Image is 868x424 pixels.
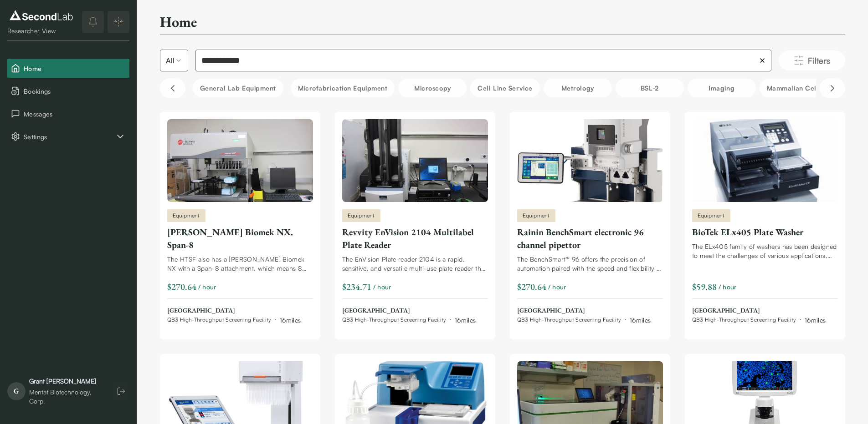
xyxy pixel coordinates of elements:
[348,212,375,220] span: Equipment
[29,388,104,406] div: Mentat Biotechnology, Corp.
[24,86,126,96] span: Bookings
[342,255,488,273] div: The EnVision Plate reader 2104 is a rapid, sensitive, and versatile multi-use plate reader that a...
[7,8,75,23] img: logo
[24,109,126,119] span: Messages
[167,119,313,325] a: Beckman-Coulter Biomek NX. Span-8Equipment[PERSON_NAME] Biomek NX. Span-8The HTSF also has a [PER...
[808,54,831,67] span: Filters
[517,316,621,323] span: QB3 High-Throughput Screening Facility
[167,119,313,202] img: Beckman-Coulter Biomek NX. Span-8
[517,280,546,293] div: $270.64
[698,212,725,220] span: Equipment
[280,315,301,325] div: 16 miles
[517,119,663,325] a: Rainin BenchSmart electronic 96 channel pipettorEquipmentRainin BenchSmart electronic 96 channel ...
[24,64,126,73] span: Home
[29,377,104,386] div: Grant [PERSON_NAME]
[24,132,115,141] span: Settings
[692,280,717,293] div: $59.88
[692,242,838,260] div: The ELx405 family of washers has been designed to meet the challenges of various applications, re...
[805,315,826,325] div: 16 miles
[342,316,447,323] span: QB3 High-Throughput Screening Facility
[616,79,684,97] button: BSL-2
[517,226,663,251] div: Rainin BenchSmart electronic 96 channel pipettor
[523,212,550,220] span: Equipment
[7,127,129,146] div: Settings sub items
[517,255,663,273] div: The BenchSmart™ 96 offers the precision of automation paired with the speed and flexibility of ma...
[342,119,488,325] a: Revvity EnVision 2104 Multilabel Plate ReaderEquipmentRevvity EnVision 2104 Multilabel Plate Read...
[398,79,467,97] button: Microscopy
[692,119,838,325] a: BioTek ELx405 Plate WasherEquipmentBioTek ELx405 Plate WasherThe ELx405 family of washers has bee...
[160,50,188,71] button: Select listing type
[167,255,313,273] div: The HTSF also has a [PERSON_NAME] Biomek NX with a Span-8 attachment, which means 8 independently...
[688,79,756,97] button: Imaging
[692,119,838,202] img: BioTek ELx405 Plate Washer
[108,11,129,33] button: Expand/Collapse sidebar
[342,280,371,293] div: $234.71
[167,280,196,293] div: $270.64
[779,50,845,71] button: Filters
[548,282,566,292] span: / hour
[820,78,845,98] button: Scroll right
[692,226,838,238] div: BioTek ELx405 Plate Washer
[173,212,200,220] span: Equipment
[7,59,129,78] button: Home
[7,81,129,101] button: Bookings
[193,79,284,97] button: General Lab equipment
[291,79,395,97] button: Microfabrication Equipment
[455,315,476,325] div: 16 miles
[167,306,301,315] span: [GEOGRAPHIC_DATA]
[692,306,826,315] span: [GEOGRAPHIC_DATA]
[719,282,737,292] span: / hour
[82,11,104,33] button: notifications
[167,316,272,323] span: QB3 High-Throughput Screening Facility
[160,13,197,31] h2: Home
[160,78,185,98] button: Scroll left
[7,127,129,146] button: Settings
[7,382,26,400] span: G
[7,26,75,35] div: Researcher View
[167,226,313,251] div: [PERSON_NAME] Biomek NX. Span-8
[760,79,829,97] button: Mammalian Cells
[342,119,488,202] img: Revvity EnVision 2104 Multilabel Plate Reader
[198,282,216,292] span: / hour
[113,383,129,399] button: Log out
[373,282,391,292] span: / hour
[692,316,796,323] span: QB3 High-Throughput Screening Facility
[342,306,476,315] span: [GEOGRAPHIC_DATA]
[342,226,488,251] div: Revvity EnVision 2104 Multilabel Plate Reader
[470,79,539,97] button: Cell line service
[630,315,651,325] div: 16 miles
[7,104,129,123] button: Messages
[517,119,663,202] img: Rainin BenchSmart electronic 96 channel pipettor
[544,79,612,97] button: Metrology
[517,306,651,315] span: [GEOGRAPHIC_DATA]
